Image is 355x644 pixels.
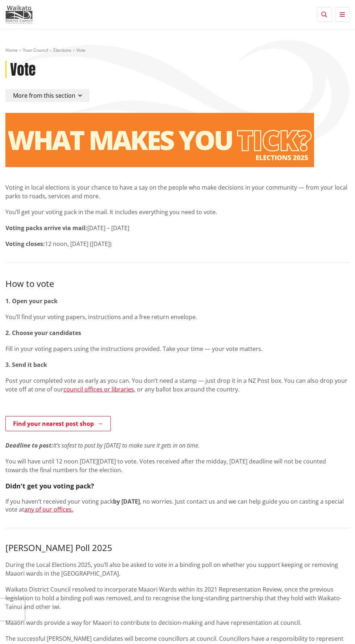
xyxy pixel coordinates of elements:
[5,344,350,353] p: Fill in your voting papers using the instructions provided. Take your time — your vote matters.
[53,47,71,53] a: Elections
[5,297,58,305] strong: 1. Open your pack
[5,560,350,578] p: During the Local Elections 2025, you’ll also be asked to vote in a binding poll on whether you su...
[5,5,33,24] img: Waikato District Council - Te Kaunihera aa Takiwaa o Waikato
[24,505,73,513] a: any of our offices.
[5,240,45,248] strong: Voting closes:
[5,585,350,611] p: Waikato District Council resolved to incorporate Maaori Wards within its 2021 Representation Revi...
[5,47,18,53] a: Home
[5,361,47,369] strong: 3. Send it back
[5,618,350,627] p: Maaori wards provide a way for Maaori to contribute to decision-making and have representation at...
[23,47,48,53] a: Your Council
[5,313,197,321] span: You’ll find your voting papers, instructions and a free return envelope.
[5,416,111,431] a: Find your nearest post shop
[13,92,75,99] span: More from this section
[76,47,85,53] span: Vote
[5,543,350,553] h3: [PERSON_NAME] Poll 2025
[5,329,81,337] strong: 2. Choose your candidates
[5,441,53,449] em: Deadline to post:
[5,482,94,490] strong: Didn't get you voting pack?
[53,441,200,449] em: It’s safest to post by [DATE] to make sure it gets in on time.
[45,240,112,248] span: 12 noon, [DATE] ([DATE])
[5,208,350,216] p: You’ll get your voting pack in the mail. It includes everything you need to vote.
[5,376,350,394] p: Post your completed vote as early as you can. You don’t need a stamp — just drop it in a NZ Post ...
[113,497,140,505] strong: by [DATE]
[5,497,350,513] p: If you haven’t received your voting pack , no worries. Just contact us and we can help guide you ...
[5,277,350,289] h3: How to vote
[63,385,134,393] a: council offices or libraries
[5,89,89,102] button: More from this section
[5,47,350,54] nav: breadcrumb
[5,224,350,232] p: [DATE] – [DATE]
[5,457,350,474] p: You will have until 12 noon [DATE][DATE] to vote. Votes received after the midday, [DATE] deadlin...
[5,224,87,232] strong: Voting packs arrive via mail:
[5,113,314,167] img: Vote banner
[10,61,36,78] h1: Vote
[5,183,350,200] p: Voting in local elections is your chance to have a say on the people who make decisions in your c...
